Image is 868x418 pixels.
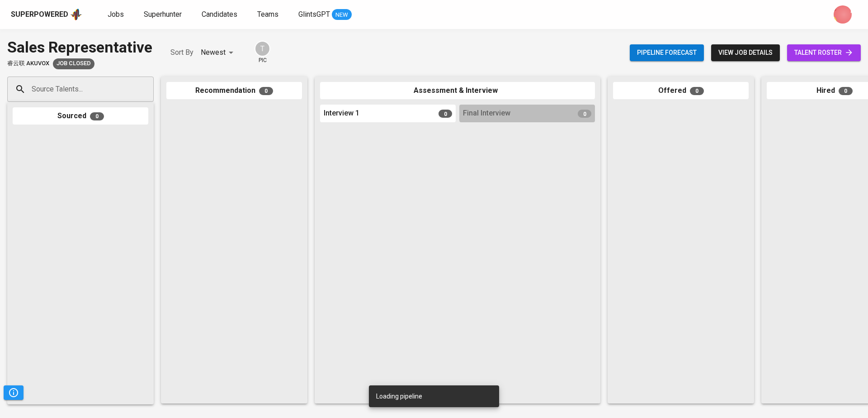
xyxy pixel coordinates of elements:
[298,10,330,19] span: GlintsGPT
[578,110,591,118] span: 0
[166,82,302,100] div: Recommendation
[332,10,352,19] span: NEW
[202,10,237,19] span: Candidates
[839,87,853,95] span: 0
[11,10,68,20] div: Superpowered
[690,87,704,95] span: 0
[834,5,852,24] img: dwi.nugrahini@glints.com
[7,59,49,68] span: 睿云联 Akuvox
[108,10,124,19] span: Jobs
[201,44,236,61] div: Newest
[463,108,510,119] span: Final Interview
[298,9,352,20] a: GlintsGPT NEW
[201,47,226,58] p: Newest
[255,41,270,57] div: T
[13,107,148,125] div: Sourced
[144,10,182,19] span: Superhunter
[630,44,704,61] button: Pipeline forecast
[170,47,193,58] p: Sort By
[257,9,280,20] a: Teams
[257,10,278,19] span: Teams
[149,88,151,90] button: Open
[637,47,697,58] span: Pipeline forecast
[255,41,270,64] div: pic
[144,9,184,20] a: Superhunter
[376,388,422,404] div: Loading pipeline
[794,47,854,58] span: talent roster
[259,87,273,95] span: 0
[53,59,94,68] span: Job Closed
[4,385,24,400] button: Pipeline Triggers
[324,108,359,119] span: Interview 1
[718,47,773,58] span: view job details
[711,44,780,61] button: view job details
[320,82,595,100] div: Assessment & Interview
[70,8,82,21] img: app logo
[787,44,861,61] a: talent roster
[53,58,94,69] div: Client fulfilled job using internal hiring
[90,112,104,120] span: 0
[202,9,239,20] a: Candidates
[108,9,126,20] a: Jobs
[11,8,82,21] a: Superpoweredapp logo
[613,82,749,100] div: Offered
[7,36,152,58] div: Sales Representative
[439,110,452,118] span: 0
